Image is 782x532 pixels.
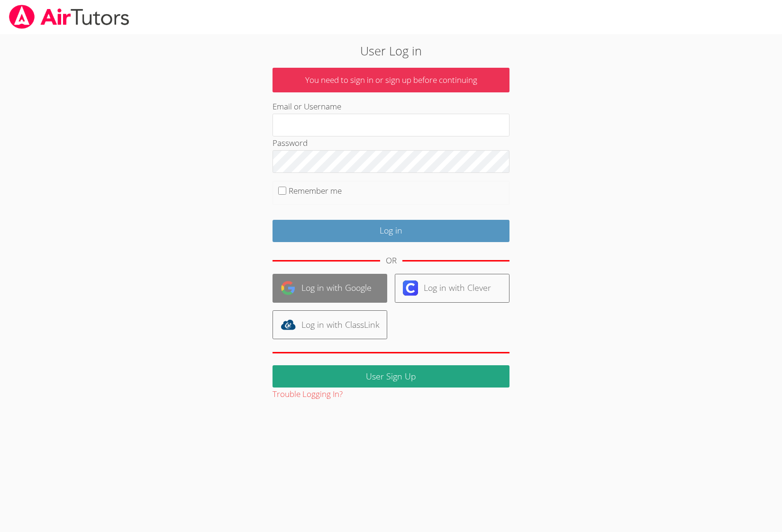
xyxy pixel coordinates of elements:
[273,220,509,242] input: Log in
[403,280,418,296] img: clever-logo-6eab21bc6e7a338710f1a6ff85c0baf02591cd810cc4098c63d3a4b26e2feb20.svg
[395,274,509,303] a: Log in with Clever
[273,68,509,93] p: You need to sign in or sign up before continuing
[273,310,387,339] a: Log in with ClassLink
[273,137,308,148] label: Password
[281,317,296,332] img: classlink-logo-d6bb404cc1216ec64c9a2012d9dc4662098be43eaf13dc465df04b49fa7ab582.svg
[8,5,130,29] img: airtutors_banner-c4298cdbf04f3fff15de1276eac7730deb9818008684d7c2e4769d2f7ddbe033.png
[273,365,509,388] a: User Sign Up
[273,388,343,401] button: Trouble Logging In?
[289,185,342,196] label: Remember me
[281,280,296,296] img: google-logo-50288ca7cdecda66e5e0955fdab243c47b7ad437acaf1139b6f446037453330a.svg
[180,42,602,60] h2: User Log in
[273,274,387,303] a: Log in with Google
[273,101,341,112] label: Email or Username
[386,254,397,268] div: OR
